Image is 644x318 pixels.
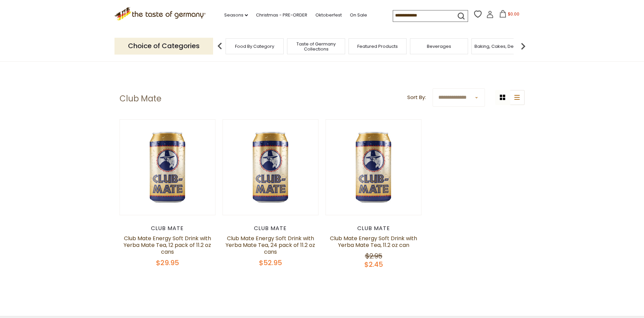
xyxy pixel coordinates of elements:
h1: Club Mate [120,94,161,104]
a: Taste of Germany Collections [289,41,343,52]
img: Club Mate Can [223,120,318,215]
span: $0.00 [508,11,519,17]
a: Beverages [427,44,451,49]
img: Club Mate Can [326,120,421,215]
label: Sort By: [407,93,426,102]
a: Seasons [224,11,248,19]
img: Club Mate Can [120,120,215,215]
span: $2.95 [365,251,382,261]
button: $0.00 [495,10,524,20]
img: previous arrow [213,39,227,53]
span: $29.95 [156,258,179,267]
div: Club Mate [223,225,319,232]
div: Club Mate [120,225,216,232]
a: Club Mate Energy Soft Drink with Yerba Mate Tea, 11.2 oz can [330,234,417,249]
a: Food By Category [235,44,274,49]
a: Featured Products [357,44,398,49]
img: next arrow [516,39,530,53]
p: Choice of Categories [114,38,213,54]
a: Club Mate Energy Soft Drink with Yerba Mate Tea, 24 pack of 11.2 oz cans [226,234,315,256]
div: Club Mate [326,225,422,232]
a: Club Mate Energy Soft Drink with Yerba Mate Tea, 12 pack of 11.2 oz cans [124,234,211,256]
a: Christmas - PRE-ORDER [256,11,307,19]
span: $2.45 [364,260,383,269]
span: $52.95 [259,258,282,267]
a: Baking, Cakes, Desserts [474,44,527,49]
a: Oktoberfest [315,11,342,19]
a: On Sale [350,11,367,19]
